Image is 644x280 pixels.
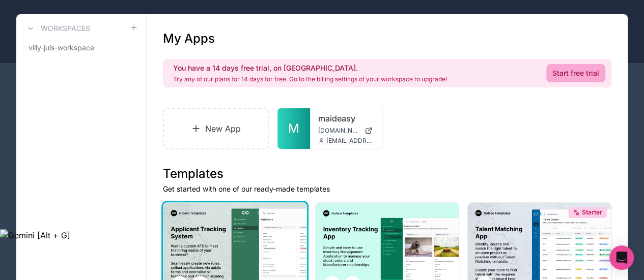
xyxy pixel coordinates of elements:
[24,22,90,35] a: Workspaces
[24,39,138,57] a: villy-juis-workspace
[318,112,374,125] a: maideasy
[163,184,611,194] p: Get started with one of our ready-made templates
[173,75,447,83] p: Try any of our plans for 14 days for free. Go to the billing settings of your workspace to upgrade!
[318,127,360,135] span: [DOMAIN_NAME]
[318,127,374,135] a: [DOMAIN_NAME]
[41,23,90,34] h3: Workspaces
[29,43,94,53] span: villy-juis-workspace
[163,108,269,149] a: New App
[546,64,605,82] a: Start free trial
[163,166,611,182] h1: Templates
[609,245,634,270] div: Open Intercom Messenger
[163,30,215,47] h1: My Apps
[326,137,374,145] span: [EMAIL_ADDRESS][DOMAIN_NAME]
[582,208,602,216] span: Starter
[173,63,447,73] h2: You have a 14 days free trial, on [GEOGRAPHIC_DATA].
[288,120,299,137] span: M
[277,108,310,149] a: M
